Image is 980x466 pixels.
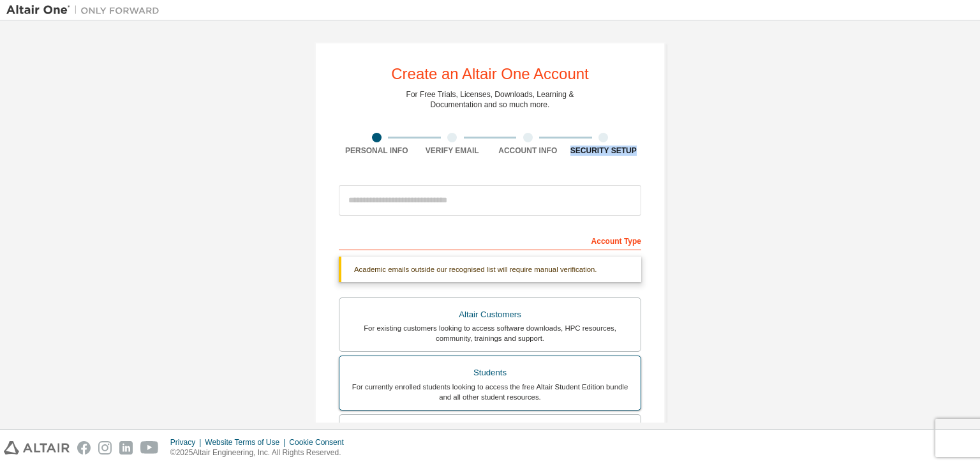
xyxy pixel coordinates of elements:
[6,4,166,17] img: Altair One
[77,441,91,455] img: facebook.svg
[140,441,159,455] img: youtube.svg
[170,447,352,458] p: © 2025 Altair Engineering, Inc. All Rights Reserved.
[4,441,70,455] img: altair_logo.svg
[406,89,574,110] div: For Free Trials, Licenses, Downloads, Learning & Documentation and so much more.
[490,146,566,156] div: Account Info
[347,364,633,382] div: Students
[98,441,112,455] img: instagram.svg
[119,441,133,455] img: linkedin.svg
[391,66,589,82] div: Create an Altair One Account
[339,146,415,156] div: Personal Info
[347,323,633,343] div: For existing customers looking to access software downloads, HPC resources, community, trainings ...
[339,257,641,282] div: Academic emails outside our recognised list will require manual verification.
[347,306,633,324] div: Altair Customers
[347,382,633,402] div: For currently enrolled students looking to access the free Altair Student Edition bundle and all ...
[339,230,641,250] div: Account Type
[205,437,289,447] div: Website Terms of Use
[170,437,205,447] div: Privacy
[566,146,642,156] div: Security Setup
[289,437,351,447] div: Cookie Consent
[415,146,491,156] div: Verify Email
